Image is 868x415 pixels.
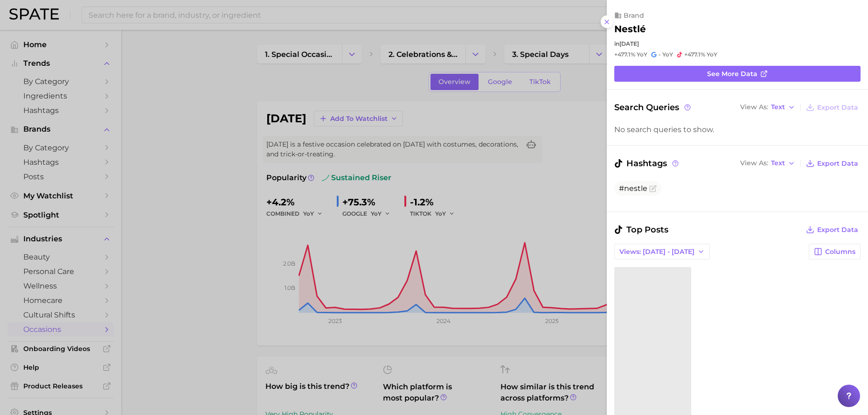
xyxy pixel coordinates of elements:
span: Text [771,105,785,110]
span: Columns [825,248,855,256]
span: YoY [662,51,673,58]
div: in [614,40,861,47]
button: Export Data [804,157,861,170]
span: YoY [637,51,647,58]
div: No search queries to show. [614,125,861,134]
span: Hashtags [614,157,680,170]
button: Export Data [804,223,861,236]
span: View As [740,161,768,166]
button: Columns [809,244,861,260]
button: Export Data [804,101,861,114]
span: Search Queries [614,101,692,114]
span: +477.1% [684,51,705,58]
span: +477.1% [614,51,635,58]
span: Export Data [817,160,858,168]
span: - [659,51,661,58]
span: See more data [707,70,757,78]
span: #nestle [619,184,647,193]
span: Top Posts [614,223,668,236]
button: View AsText [738,157,798,169]
span: YoY [707,51,717,58]
span: Views: [DATE] - [DATE] [619,248,694,256]
span: brand [624,11,644,20]
h2: nestlé [614,23,646,35]
span: View As [740,105,768,110]
button: Views: [DATE] - [DATE] [614,244,710,260]
span: [DATE] [619,40,639,47]
span: Text [771,161,785,166]
button: Flag as miscategorized or irrelevant [649,185,657,192]
span: Export Data [817,104,858,112]
span: Export Data [817,226,858,234]
a: See more data [614,66,861,82]
button: View AsText [738,101,798,113]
